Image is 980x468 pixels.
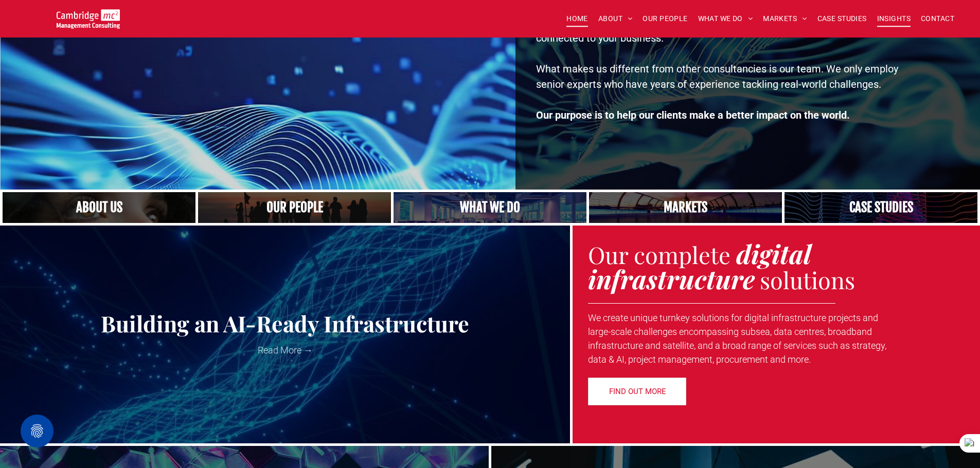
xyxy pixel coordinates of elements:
[588,312,886,365] span: We create unique turnkey solutions for digital infrastructure projects and large-scale challenges...
[760,264,855,295] span: solutions
[872,11,916,27] a: INSIGHTS
[57,11,120,22] a: Your Business Transformed | Cambridge Management Consulting
[536,1,861,44] span: Our aim is to realise increased growth and cost savings through digital transformation, as well a...
[198,192,391,223] a: A crowd in silhouette at sunset, on a rise or lookout point
[57,9,120,29] img: Go to Homepage
[536,109,850,121] strong: Our purpose is to help our clients make a better impact on the world.
[736,236,811,271] strong: digital
[916,11,959,27] a: CONTACT
[593,11,638,27] a: ABOUT
[588,239,730,270] span: Our complete
[758,11,812,27] a: MARKETS
[588,378,686,405] a: FIND OUT MORE
[8,343,562,357] a: Read More →
[588,261,755,296] strong: infrastructure
[812,11,872,27] a: CASE STUDIES
[394,192,586,223] a: A yoga teacher lifting his whole body off the ground in the peacock pose
[3,192,195,223] a: Close up of woman's face, centered on her eyes
[785,192,977,223] a: CASE STUDIES | See an Overview of All Our Case Studies | Cambridge Management Consulting
[589,192,782,223] a: Our Markets | Cambridge Management Consulting
[609,379,666,404] span: FIND OUT MORE
[8,311,562,335] a: Building an AI-Ready Infrastructure
[877,11,911,27] span: INSIGHTS
[561,11,593,27] a: HOME
[693,11,758,27] a: WHAT WE DO
[637,11,692,27] a: OUR PEOPLE
[536,63,898,90] span: What makes us different from other consultancies is our team. We only employ senior experts who h...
